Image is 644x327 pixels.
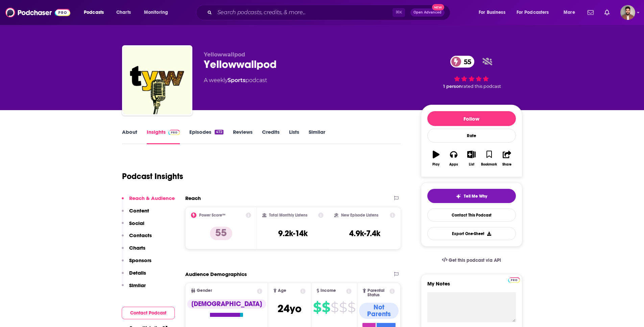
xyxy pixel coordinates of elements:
button: List [462,146,480,171]
label: My Notes [427,280,516,292]
a: InsightsPodchaser Pro [147,129,180,144]
p: 55 [210,227,232,240]
button: Follow [427,111,516,126]
div: Play [432,162,439,167]
div: Bookmark [481,162,497,167]
a: Lists [289,129,299,144]
div: A weekly podcast [204,76,267,84]
a: Pro website [508,276,520,283]
p: Similar [129,282,146,288]
span: Logged in as calmonaghan [620,5,635,20]
p: Reach & Audience [129,195,175,201]
span: Monitoring [144,8,168,17]
button: Export One-Sheet [427,227,516,240]
button: Bookmark [480,146,498,171]
a: Contact This Podcast [427,208,516,222]
span: $ [339,302,347,313]
div: Search podcasts, credits, & more... [202,5,457,20]
h2: Total Monthly Listens [269,213,307,218]
a: Yellowwallpod [123,47,191,114]
button: Charts [122,245,145,257]
button: Contacts [122,232,152,245]
button: Apps [445,146,462,171]
button: Open AdvancedNew [410,8,445,17]
p: Social [129,220,144,226]
h2: Audience Demographics [185,271,247,277]
img: Podchaser Pro [168,130,180,135]
input: Search podcasts, credits, & more... [215,7,392,18]
span: Parental Status [367,288,388,297]
div: Apps [449,162,458,167]
div: Not Parents [359,303,399,319]
span: 1 person [443,84,462,89]
a: Episodes472 [189,129,223,144]
span: Yellowwallpod [204,51,245,58]
span: $ [322,302,330,313]
span: For Podcasters [517,8,549,17]
button: Details [122,270,146,282]
h2: Reach [185,195,201,201]
span: 55 [457,56,475,68]
button: Contact Podcast [122,307,175,319]
span: New [432,4,444,10]
p: Charts [129,245,145,251]
button: Sponsors [122,257,151,270]
a: Show notifications dropdown [585,7,596,18]
a: Sports [228,77,245,83]
a: About [122,129,137,144]
button: Social [122,220,144,232]
img: Podchaser - Follow, Share and Rate Podcasts [5,6,70,19]
button: Share [498,146,516,171]
button: Reach & Audience [122,195,175,207]
span: Open Advanced [413,11,442,14]
button: open menu [559,7,583,18]
button: open menu [474,7,514,18]
h2: Power Score™ [199,213,225,218]
a: Show notifications dropdown [602,7,612,18]
button: Content [122,207,149,220]
a: Similar [309,129,325,144]
h1: Podcast Insights [122,171,183,181]
div: Rate [427,129,516,143]
button: Play [427,146,445,171]
span: rated this podcast [462,84,501,89]
button: open menu [512,7,559,18]
div: 472 [215,130,223,134]
span: Age [278,288,286,293]
span: $ [313,302,321,313]
p: Details [129,270,146,276]
span: $ [331,302,338,313]
span: Income [320,288,336,293]
span: $ [348,302,355,313]
span: Tell Me Why [464,194,487,199]
span: Charts [116,8,131,17]
a: Reviews [233,129,253,144]
a: 55 [450,56,475,68]
h3: 9.2k-14k [278,228,308,238]
img: User Profile [620,5,635,20]
span: More [564,8,575,17]
div: List [469,162,474,167]
a: Charts [112,7,135,18]
button: open menu [79,7,113,18]
div: [DEMOGRAPHIC_DATA] [187,299,266,309]
span: ⌘ K [392,8,405,17]
h2: New Episode Listens [341,213,378,218]
span: Get this podcast via API [449,257,501,263]
div: Share [502,162,511,167]
a: Credits [262,129,280,144]
div: 55 1 personrated this podcast [421,51,522,93]
button: open menu [139,7,177,18]
h3: 4.9k-7.4k [349,228,380,238]
img: Podchaser Pro [508,277,520,283]
span: Podcasts [84,8,104,17]
p: Sponsors [129,257,151,263]
span: 24 yo [278,302,302,315]
button: tell me why sparkleTell Me Why [427,189,516,203]
span: Gender [197,288,212,293]
img: tell me why sparkle [456,194,461,199]
p: Content [129,207,149,214]
span: For Business [479,8,505,17]
button: Similar [122,282,146,295]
